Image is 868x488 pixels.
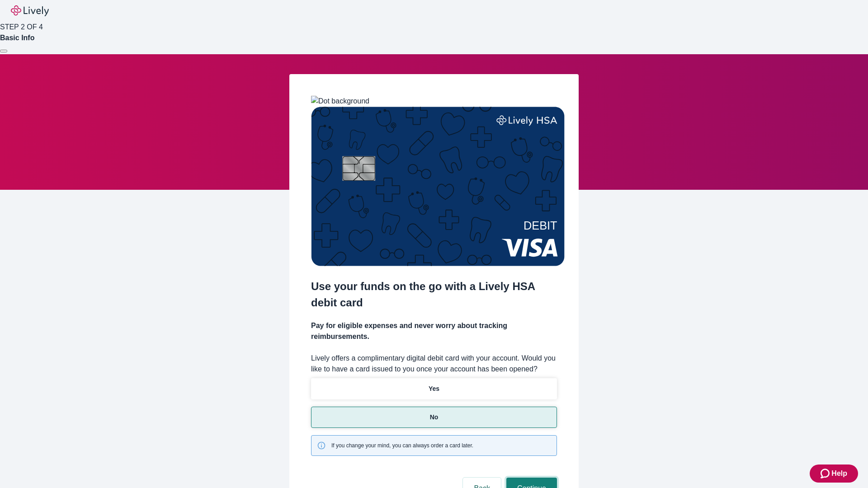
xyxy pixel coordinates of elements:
svg: Zendesk support icon [821,468,831,479]
button: Zendesk support iconHelp [810,465,858,483]
span: Help [831,468,847,479]
label: Lively offers a complimentary digital debit card with your account. Would you like to have a card... [311,353,557,375]
img: Dot background [311,96,369,107]
img: Lively [11,5,49,16]
img: Debit card [311,107,565,266]
h4: Pay for eligible expenses and never worry about tracking reimbursements. [311,320,557,342]
button: No [311,407,557,428]
p: Yes [429,384,439,394]
button: Yes [311,378,557,399]
span: If you change your mind, you can always order a card later. [331,441,473,450]
h2: Use your funds on the go with a Lively HSA debit card [311,278,557,311]
p: No [430,413,439,422]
